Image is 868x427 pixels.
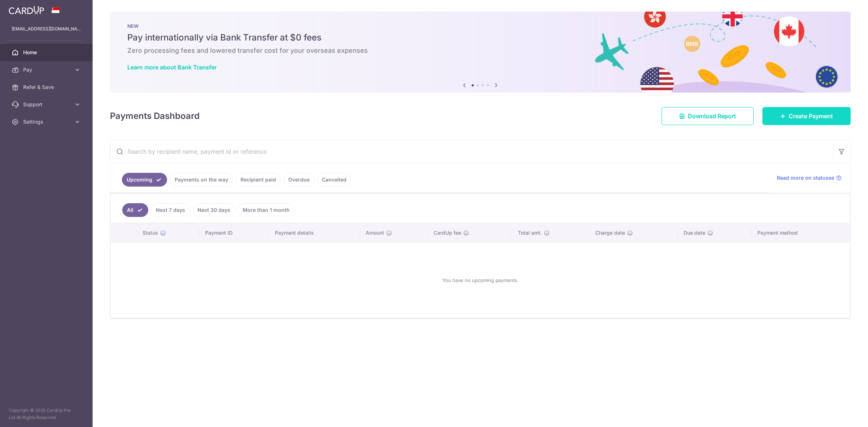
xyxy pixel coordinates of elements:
p: [EMAIL_ADDRESS][DOMAIN_NAME] [12,25,81,33]
a: Learn more about Bank Transfer [127,64,217,71]
span: CardUp fee [434,229,461,236]
span: Help [16,5,31,12]
span: Settings [23,118,71,125]
img: Bank transfer banner [110,12,851,93]
span: Download Report [688,112,736,120]
a: All [122,203,148,217]
a: Create Payment [762,107,851,125]
span: Home [23,49,71,56]
a: Upcoming [122,173,167,187]
span: Amount [366,229,384,236]
span: Status [142,229,158,236]
a: Next 30 days [193,203,235,217]
a: More than 1 month [238,203,294,217]
th: Payment ID [199,223,269,242]
img: CardUp [9,6,44,14]
th: Payment method [752,223,850,242]
div: You have no upcoming payments. [119,248,841,312]
a: Overdue [284,173,314,187]
a: Recipient paid [236,173,281,187]
span: Create Payment [789,112,833,120]
a: Next 7 days [151,203,190,217]
span: Read more on statuses [777,174,834,182]
h4: Payments Dashboard [110,110,200,123]
p: NEW [127,23,833,29]
input: Search by recipient name, payment id or reference [110,140,833,163]
a: Cancelled [317,173,351,187]
span: Charge date [595,229,625,236]
span: Support [23,101,71,108]
th: Payment details [269,223,360,242]
a: Payments on the way [170,173,233,187]
span: Total amt. [518,229,542,236]
span: Due date [684,229,705,236]
h6: Zero processing fees and lowered transfer cost for your overseas expenses [127,46,833,55]
a: Download Report [661,107,754,125]
h5: Pay internationally via Bank Transfer at $0 fees [127,32,833,43]
a: Read more on statuses [777,174,842,182]
span: Pay [23,66,71,73]
span: Refer & Save [23,84,71,91]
